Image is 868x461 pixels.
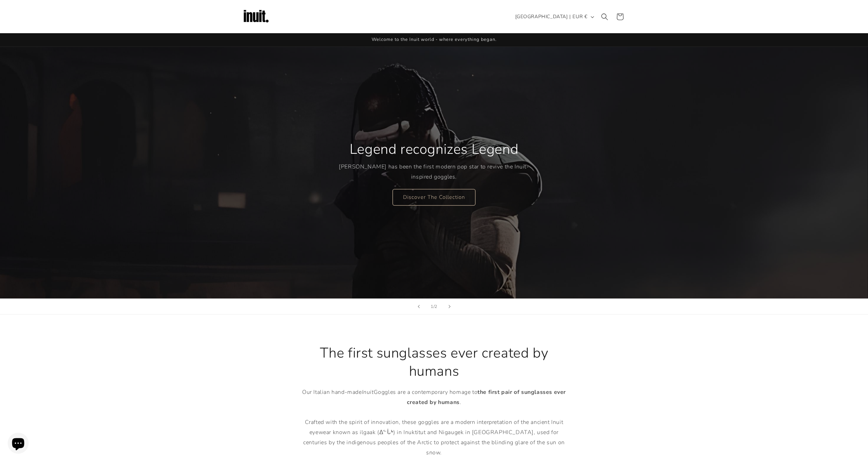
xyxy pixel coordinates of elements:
[433,303,435,310] span: /
[242,3,270,31] img: Inuit Logo
[435,303,437,310] span: 2
[298,344,570,380] h2: The first sunglasses ever created by humans
[597,9,612,24] summary: Search
[511,10,597,23] button: [GEOGRAPHIC_DATA] | EUR €
[407,388,566,406] strong: ever created by humans
[362,388,374,396] em: Inuit
[515,13,588,20] span: [GEOGRAPHIC_DATA] | EUR €
[339,162,529,182] p: [PERSON_NAME] has been the first modern pop star to revive the Inuit-inspired goggles.
[350,140,518,158] h2: Legend recognizes Legend
[442,299,457,314] button: Next slide
[242,33,626,46] div: Announcement
[6,433,31,455] inbox-online-store-chat: Shopify online store chat
[411,299,426,314] button: Previous slide
[298,387,570,458] p: Our Italian hand-made Goggles are a contemporary homage to . Crafted with the spirit of innovatio...
[477,388,552,396] strong: the first pair of sunglasses
[372,36,497,43] span: Welcome to the Inuit world - where everything began.
[431,303,433,310] span: 1
[393,189,475,205] a: Discover The Collection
